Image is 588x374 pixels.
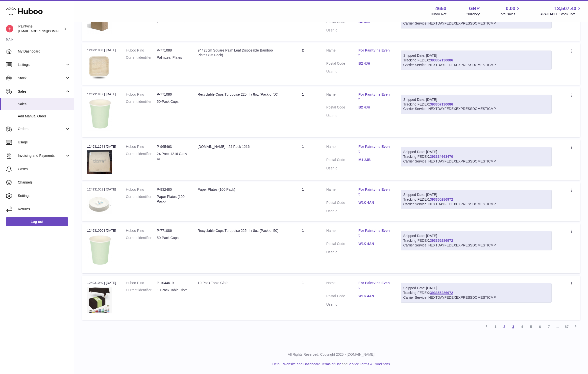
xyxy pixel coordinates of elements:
[403,21,549,26] div: Carrier Service: NEXTDAYFEDEXEXPRESSDOMESTICMP
[157,152,188,161] dd: 24 Pack 1216 Canvas
[359,92,391,102] a: For Paintvine Event
[6,25,13,32] img: euan@paintvine.co.uk
[347,362,390,366] a: Service Terms & Conditions
[430,239,453,242] a: 393355286972
[499,5,521,17] a: 0.00 Total sales
[403,243,549,248] div: Carrier Service: NEXTDAYFEDEXEXPRESSDOMESTICMP
[18,62,65,67] span: Listings
[326,228,359,239] dt: Name
[430,197,453,201] a: 393355286972
[401,95,552,114] div: Tracking FEDEX:
[87,13,112,34] img: 1693934207.png
[18,114,70,119] span: Add Manual Order
[326,92,359,103] dt: Name
[500,322,509,331] a: 2
[126,99,157,104] dt: Current identifier
[506,5,515,12] span: 0.00
[491,322,500,331] a: 1
[157,288,188,293] dd: 10 Pack Table Cloth
[198,144,279,149] div: [DOMAIN_NAME] - 24 Pack 1216
[359,281,391,290] a: For Paintvine Event
[126,194,157,204] dt: Current identifier
[284,87,321,137] td: 1
[87,54,112,79] img: 1683654719.png
[466,12,480,17] div: Currency
[403,107,549,111] div: Carrier Service: NEXTDAYFEDEXEXPRESSDOMESTICMP
[403,234,549,238] div: Shipped Date: [DATE]
[157,144,188,149] dd: P-965463
[18,89,65,94] span: Sales
[326,200,359,206] dt: Postal Code
[401,147,552,166] div: Tracking FEDEX:
[359,241,391,246] a: W1K 4AN
[527,322,536,331] a: 5
[430,102,453,106] a: 393357130086
[401,231,552,250] div: Tracking FEDEX:
[326,241,359,247] dt: Postal Code
[430,58,453,62] a: 393357130086
[403,286,549,291] div: Shipped Date: [DATE]
[157,55,188,60] dd: PalmLeaf Plates
[359,187,391,197] a: For Paintvine Event
[430,291,453,295] a: 393355286972
[469,5,480,12] strong: GBP
[87,98,112,131] img: 1683653173.png
[157,187,188,192] dd: P-932480
[326,69,359,74] dt: User Id
[359,61,391,66] a: B2 4JH
[198,187,279,192] div: Paper Plates (100 Pack)
[126,281,157,285] dt: Huboo P no
[554,5,576,12] span: 13,507.40
[403,150,549,154] div: Shipped Date: [DATE]
[126,144,157,149] dt: Huboo P no
[198,92,279,97] div: Recyclable Cups Turquoise 225ml / 8oz (Pack of 50)
[126,55,157,60] dt: Current identifier
[326,61,359,67] dt: Postal Code
[18,207,70,212] span: Returns
[283,362,342,366] a: Website and Dashboard Terms of Use
[401,283,552,303] div: Tracking FEDEX:
[18,167,70,171] span: Cases
[326,28,359,33] dt: User Id
[87,150,112,174] img: 46501747297401.png
[87,287,112,314] img: 1747297223.png
[326,187,359,198] dt: Name
[126,187,157,192] dt: Huboo P no
[272,362,280,366] a: Help
[18,140,70,145] span: Usage
[403,192,549,197] div: Shipped Date: [DATE]
[326,302,359,307] dt: User Id
[126,152,157,161] dt: Current identifier
[284,139,321,180] td: 1
[87,234,112,267] img: 1683653173.png
[326,166,359,171] dt: User Id
[281,362,390,367] li: and
[157,236,188,240] dd: 50-Pack Cups
[359,158,391,162] a: M1 2JB
[126,92,157,97] dt: Huboo P no
[87,92,116,97] div: 124931837 | [DATE]
[540,12,582,17] span: AVAILABLE Stock Total
[509,322,518,331] a: 3
[562,322,571,331] a: 87
[157,48,188,53] dd: P-771088
[78,352,584,357] p: All Rights Reserved. Copyright 2025 - [DOMAIN_NAME]
[18,127,65,131] span: Orders
[87,281,116,285] div: 124931049 | [DATE]
[326,281,359,291] dt: Name
[359,48,391,57] a: For Paintvine Event
[326,158,359,163] dt: Postal Code
[18,49,70,54] span: My Dashboard
[536,322,544,331] a: 6
[430,12,446,17] div: Huboo Ref
[430,155,453,159] a: 393334663470
[87,228,116,233] div: 124931050 | [DATE]
[553,322,562,331] span: ...
[18,24,63,33] div: Paintvine
[401,51,552,70] div: Tracking FEDEX:
[326,105,359,111] dt: Postal Code
[157,228,188,233] dd: P-771086
[126,228,157,233] dt: Huboo P no
[284,182,321,221] td: 1
[326,20,359,26] dt: Postal Code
